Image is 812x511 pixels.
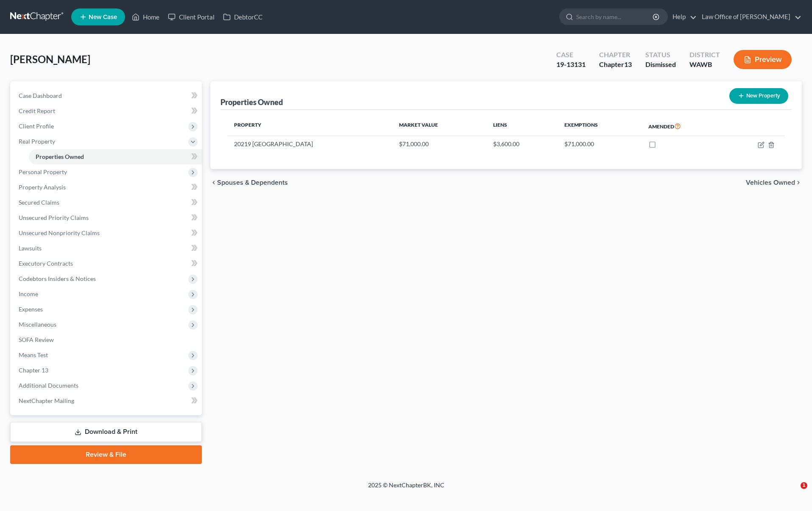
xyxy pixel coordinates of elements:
[19,305,43,313] span: Expenses
[12,88,202,103] a: Case Dashboard
[19,290,38,297] span: Income
[576,9,654,25] input: Search by name...
[746,179,802,186] button: Vehicles Owned chevron_right
[220,97,283,107] div: Properties Owned
[734,50,792,69] button: Preview
[19,260,73,267] span: Executory Contracts
[624,60,632,68] span: 13
[19,321,56,328] span: Miscellaneous
[19,183,66,191] span: Property Analysis
[210,179,217,186] i: chevron_left
[12,332,202,347] a: SOFA Review
[392,136,486,152] td: $71,000.00
[36,153,84,160] span: Properties Owned
[19,397,74,404] span: NextChapter Mailing
[599,60,632,69] div: Chapter
[29,149,202,164] a: Properties Owned
[19,199,59,206] span: Secured Claims
[645,50,676,60] div: Status
[12,393,202,408] a: NextChapter Mailing
[12,180,202,195] a: Property Analysis
[12,103,202,119] a: Credit Report
[668,9,697,25] a: Help
[19,168,67,175] span: Personal Property
[12,241,202,256] a: Lawsuits
[19,138,55,145] span: Real Property
[599,50,632,60] div: Chapter
[486,136,558,152] td: $3,600.00
[556,50,586,60] div: Case
[227,136,393,152] td: 20219 [GEOGRAPHIC_DATA]
[642,117,724,136] th: Amended
[746,179,795,186] span: Vehicles Owned
[783,482,804,503] iframe: Intercom live chat
[795,179,802,186] i: chevron_right
[689,50,720,60] div: District
[19,244,42,252] span: Lawsuits
[558,136,642,152] td: $71,000.00
[698,9,801,25] a: Law Office of [PERSON_NAME]
[19,275,96,282] span: Codebtors Insiders & Notices
[645,60,676,69] div: Dismissed
[12,256,202,271] a: Executory Contracts
[128,9,164,25] a: Home
[217,179,288,186] span: Spouses & Dependents
[556,60,586,69] div: 19-13131
[227,117,393,136] th: Property
[165,481,648,496] div: 2025 © NextChapterBK, INC
[164,9,219,25] a: Client Portal
[19,122,54,130] span: Client Profile
[89,14,117,20] span: New Case
[19,107,55,114] span: Credit Report
[486,117,558,136] th: Liens
[801,482,807,489] span: 1
[19,214,89,221] span: Unsecured Priority Claims
[19,351,48,358] span: Means Test
[558,117,642,136] th: Exemptions
[10,422,202,442] a: Download & Print
[219,9,267,25] a: DebtorCC
[12,195,202,210] a: Secured Claims
[210,179,288,186] button: chevron_left Spouses & Dependents
[19,229,100,236] span: Unsecured Nonpriority Claims
[689,60,720,69] div: WAWB
[392,117,486,136] th: Market Value
[19,382,78,389] span: Additional Documents
[19,367,48,374] span: Chapter 13
[10,445,202,464] a: Review & File
[12,210,202,225] a: Unsecured Priority Claims
[12,225,202,241] a: Unsecured Nonpriority Claims
[19,92,62,99] span: Case Dashboard
[19,336,54,343] span: SOFA Review
[10,53,90,65] span: [PERSON_NAME]
[729,88,788,104] button: New Property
